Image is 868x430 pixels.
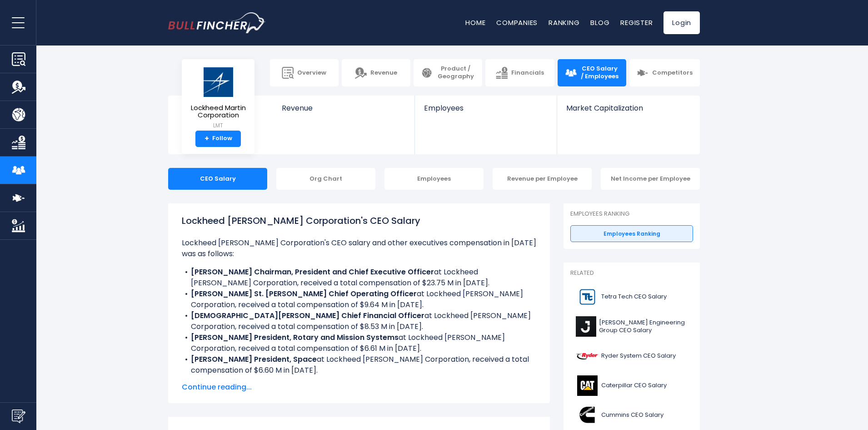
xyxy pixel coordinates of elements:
[182,382,536,393] span: Continue reading...
[205,135,209,143] strong: +
[493,168,592,190] div: Revenue per Employee
[191,310,424,321] b: [DEMOGRAPHIC_DATA][PERSON_NAME] Chief Financial Officer
[191,354,317,364] b: [PERSON_NAME] President, Space
[629,59,700,86] a: Competitors
[496,18,538,27] a: Companies
[601,411,663,419] span: Cummins CEO Salary
[663,11,700,34] a: Login
[189,104,247,119] span: Lockheed Martin Corporation
[570,344,693,369] a: Ryder System CEO Salary
[273,96,415,128] a: Revenue
[601,382,667,390] span: Caterpillar CEO Salary
[168,12,266,33] img: bullfincher logo
[182,238,536,259] p: Lockheed [PERSON_NAME] Corporation's CEO salary and other executives compensation in [DATE] was a...
[182,310,536,332] li: at Lockheed [PERSON_NAME] Corporation, received a total compensation of $8.53 M in [DATE].
[557,96,699,128] a: Market Capitalization
[570,373,693,398] a: Caterpillar CEO Salary
[580,65,619,81] span: CEO Salary / Employees
[485,59,554,86] a: Financials
[590,18,609,27] a: Blog
[576,287,599,307] img: TTEK logo
[601,352,676,360] span: Ryder System CEO Salary
[576,375,599,396] img: CAT logo
[436,65,475,81] span: Product / Geography
[168,168,267,190] div: CEO Salary
[282,104,406,112] span: Revenue
[195,131,241,147] a: +Follow
[549,18,579,27] a: Ranking
[384,168,484,190] div: Employees
[570,314,693,339] a: [PERSON_NAME] Engineering Group CEO Salary
[342,59,410,86] a: Revenue
[168,12,266,33] a: Go to homepage
[570,269,693,277] p: Related
[601,293,667,301] span: Tetra Tech CEO Salary
[182,214,536,228] h1: Lockheed [PERSON_NAME] Corporation's CEO Salary
[424,104,547,112] span: Employees
[570,403,693,428] a: Cummins CEO Salary
[558,59,626,86] a: CEO Salary / Employees
[601,168,700,190] div: Net Income per Employee
[576,316,596,337] img: J logo
[599,319,688,334] span: [PERSON_NAME] Engineering Group CEO Salary
[182,288,536,310] li: at Lockheed [PERSON_NAME] Corporation, received a total compensation of $9.64 M in [DATE].
[182,354,536,376] li: at Lockheed [PERSON_NAME] Corporation, received a total compensation of $6.60 M in [DATE].
[191,288,417,299] b: [PERSON_NAME] St. [PERSON_NAME] Chief Operating Officer
[182,332,536,354] li: at Lockheed [PERSON_NAME] Corporation, received a total compensation of $6.61 M in [DATE].
[182,267,536,288] li: at Lockheed [PERSON_NAME] Corporation, received a total compensation of $23.75 M in [DATE].
[576,346,599,366] img: R logo
[465,18,485,27] a: Home
[191,267,434,277] b: [PERSON_NAME] Chairman, President and Chief Executive Officer
[620,18,653,27] a: Register
[297,69,326,77] span: Overview
[370,69,397,77] span: Revenue
[570,284,693,309] a: Tetra Tech CEO Salary
[576,405,599,425] img: CMI logo
[414,59,482,86] a: Product / Geography
[191,332,399,343] b: [PERSON_NAME] President, Rotary and Mission Systems
[570,225,693,243] a: Employees Ranking
[566,104,690,112] span: Market Capitalization
[570,210,693,218] p: Employees Ranking
[652,69,693,77] span: Competitors
[270,59,339,86] a: Overview
[189,121,247,130] small: LMT
[189,66,248,131] a: Lockheed Martin Corporation LMT
[276,168,375,190] div: Org Chart
[511,69,544,77] span: Financials
[415,96,556,128] a: Employees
